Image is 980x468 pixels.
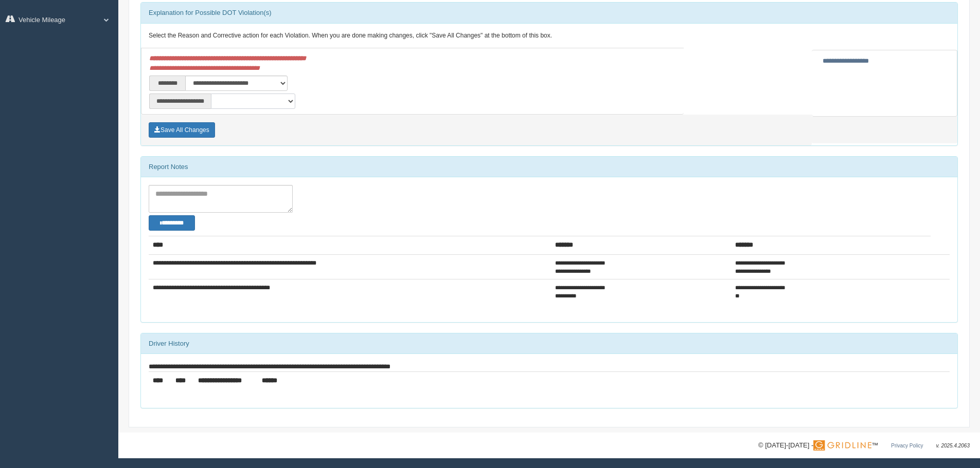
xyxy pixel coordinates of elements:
img: Gridline [813,440,871,451]
span: v. 2025.4.2063 [936,443,970,448]
div: © [DATE]-[DATE] - ™ [758,440,970,451]
button: Change Filter Options [149,215,195,231]
div: Driver History [141,333,957,354]
div: Explanation for Possible DOT Violation(s) [141,3,957,23]
a: Privacy Policy [891,443,923,448]
div: Report Notes [141,157,957,177]
button: Save [149,122,215,138]
div: Select the Reason and Corrective action for each Violation. When you are done making changes, cli... [141,24,957,48]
